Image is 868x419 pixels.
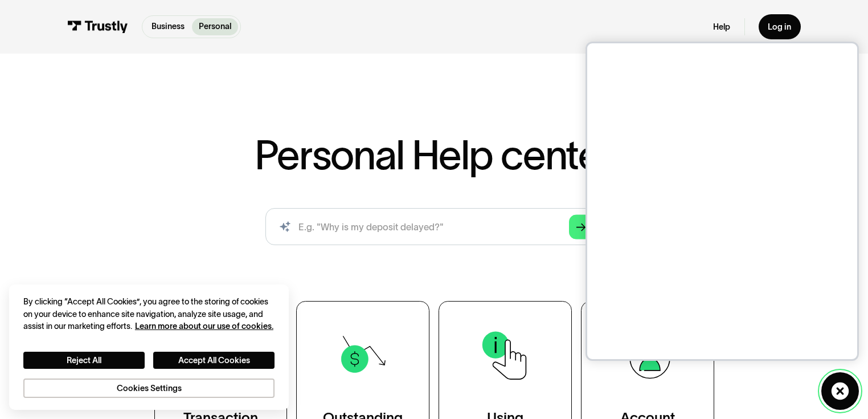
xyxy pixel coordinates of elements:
a: Help [713,22,730,32]
p: Business [152,21,185,32]
form: Search [265,208,603,245]
div: Log in [768,22,791,32]
div: Cookie banner [9,284,289,410]
h1: Personal Help center [255,135,613,176]
a: More information about your privacy, opens in a new tab [135,322,273,331]
img: Trustly Logo [67,21,128,33]
div: By clicking “Accept All Cookies”, you agree to the storing of cookies on your device to enhance s... [23,296,275,332]
button: Reject All [23,352,145,369]
a: Log in [759,14,801,39]
input: search [265,208,603,245]
div: Privacy [23,296,275,398]
a: Business [145,18,192,35]
button: Cookies Settings [23,379,275,398]
a: Personal [192,18,239,35]
p: Personal [199,21,231,32]
button: Accept All Cookies [153,352,275,369]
